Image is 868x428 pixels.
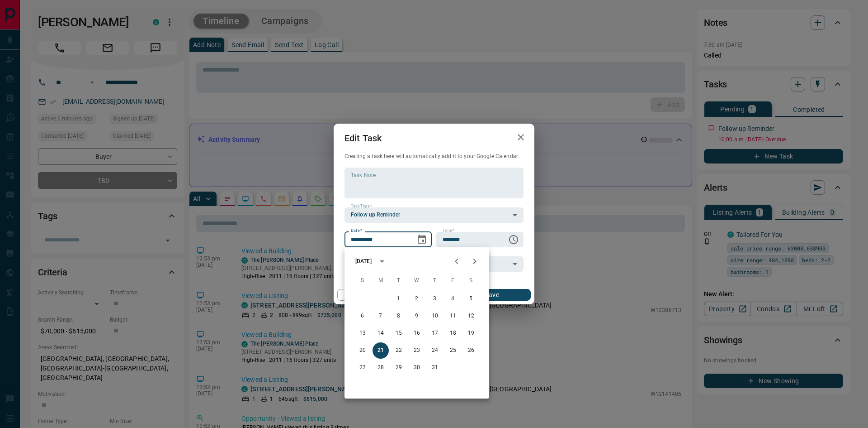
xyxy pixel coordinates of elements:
[463,291,479,307] button: 5
[373,308,389,324] button: 7
[427,360,443,376] button: 31
[445,325,461,341] button: 18
[391,342,407,359] button: 22
[427,272,443,290] span: Thursday
[448,252,466,270] button: Previous month
[445,342,461,359] button: 25
[463,308,479,324] button: 12
[391,272,407,290] span: Tuesday
[409,342,425,359] button: 23
[354,308,371,324] button: 6
[391,308,407,324] button: 8
[374,254,390,269] button: calendar view is open, switch to year view
[445,308,461,324] button: 11
[409,325,425,341] button: 16
[409,272,425,290] span: Wednesday
[351,228,362,234] label: Date
[391,360,407,376] button: 29
[344,153,524,160] p: Creating a task here will automatically add it to your Google Calendar.
[351,203,372,209] label: Task Type
[354,272,371,290] span: Sunday
[427,342,443,359] button: 24
[354,325,371,341] button: 13
[391,325,407,341] button: 15
[337,289,415,301] button: Cancel
[354,342,371,359] button: 20
[391,291,407,307] button: 1
[443,228,454,234] label: Time
[373,325,389,341] button: 14
[413,231,431,249] button: Choose date, selected date is Jul 21, 2025
[445,291,461,307] button: 4
[445,272,461,290] span: Friday
[409,308,425,324] button: 9
[373,342,389,359] button: 21
[453,289,531,301] button: Save
[354,360,371,376] button: 27
[466,252,484,270] button: Next month
[463,325,479,341] button: 19
[409,291,425,307] button: 2
[427,308,443,324] button: 10
[463,342,479,359] button: 26
[373,272,389,290] span: Monday
[505,231,523,249] button: Choose time, selected time is 10:00 AM
[344,207,524,223] div: Follow up Reminder
[427,291,443,307] button: 3
[355,257,372,265] div: [DATE]
[463,272,479,290] span: Saturday
[373,360,389,376] button: 28
[334,124,392,153] h2: Edit Task
[409,360,425,376] button: 30
[427,325,443,341] button: 17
